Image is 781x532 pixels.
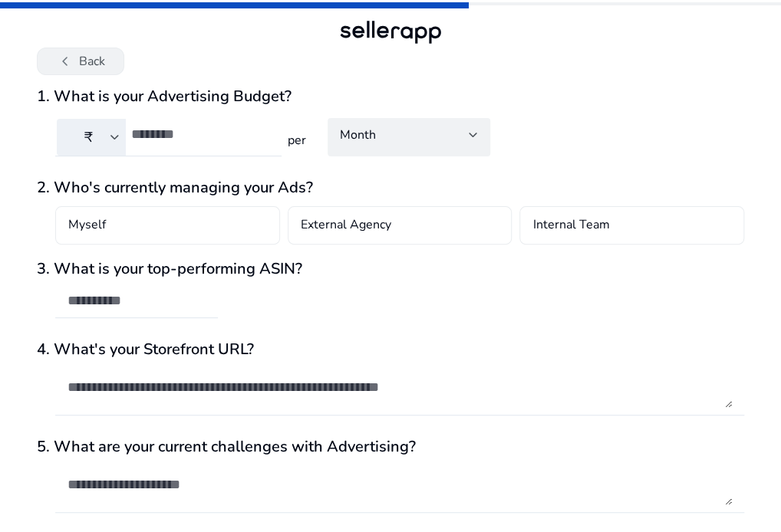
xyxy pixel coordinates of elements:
[37,260,744,278] h3: 3. What is your top-performing ASIN?
[532,216,609,235] h4: Internal Team
[37,48,124,75] button: chevron_leftBack
[37,438,744,456] h3: 5. What are your current challenges with Advertising?
[84,128,93,146] span: ₹
[301,216,391,235] h4: External Agency
[56,52,74,71] span: chevron_left
[282,133,309,148] h4: per
[68,216,106,235] h4: Myself
[340,126,376,143] span: Month
[37,179,744,197] h3: 2. Who's currently managing your Ads?
[37,87,744,106] h3: 1. What is your Advertising Budget?
[37,340,744,359] h3: 4. What's your Storefront URL?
